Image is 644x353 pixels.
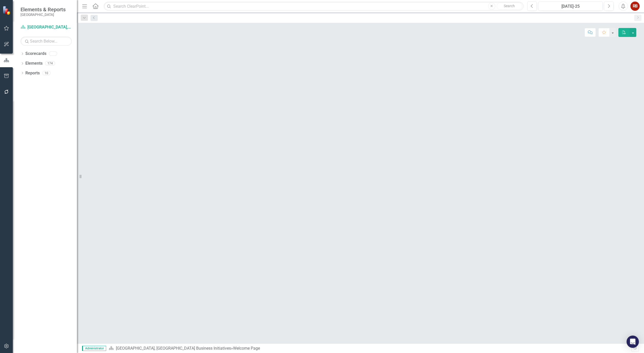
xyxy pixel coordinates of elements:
span: Search [504,4,515,8]
div: [DATE]-25 [540,3,601,9]
span: Elements & Reports [21,6,66,13]
span: Administrator [82,346,106,351]
a: [GEOGRAPHIC_DATA], [GEOGRAPHIC_DATA] Business Initiatives [116,346,231,351]
a: Reports [25,70,40,76]
div: 174 [45,61,55,66]
img: ClearPoint Strategy [3,6,12,15]
button: [DATE]-25 [538,2,603,11]
button: RB [630,2,640,11]
input: Search ClearPoint... [104,2,524,11]
small: [GEOGRAPHIC_DATA] [21,13,66,17]
div: 10 [42,71,51,75]
a: Scorecards [25,51,46,57]
div: » [109,346,631,351]
button: Search [497,3,522,10]
a: [GEOGRAPHIC_DATA], [GEOGRAPHIC_DATA] Business Initiatives [21,24,72,30]
div: Welcome Page [233,346,260,351]
a: Elements [25,61,43,66]
input: Search Below... [21,37,72,46]
div: Open Intercom Messenger [627,336,639,348]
